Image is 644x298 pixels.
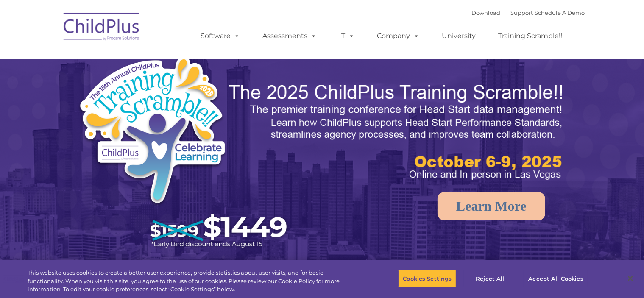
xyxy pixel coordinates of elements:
[490,28,571,45] a: Training Scramble!!
[398,270,456,287] button: Cookies Settings
[59,7,144,49] img: ChildPlus by Procare Solutions
[463,270,516,287] button: Reject All
[511,9,533,16] a: Support
[118,91,154,97] span: Phone number
[472,9,585,16] font: |
[438,192,545,220] a: Learn More
[535,9,585,16] a: Schedule A Demo
[28,269,354,294] div: This website uses cookies to create a better user experience, provide statistics about user visit...
[472,9,501,16] a: Download
[118,56,144,62] span: Last name
[192,28,249,45] a: Software
[434,28,485,45] a: University
[524,270,588,287] button: Accept All Cookies
[254,28,326,45] a: Assessments
[621,269,640,288] button: Close
[369,28,428,45] a: Company
[331,28,363,45] a: IT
